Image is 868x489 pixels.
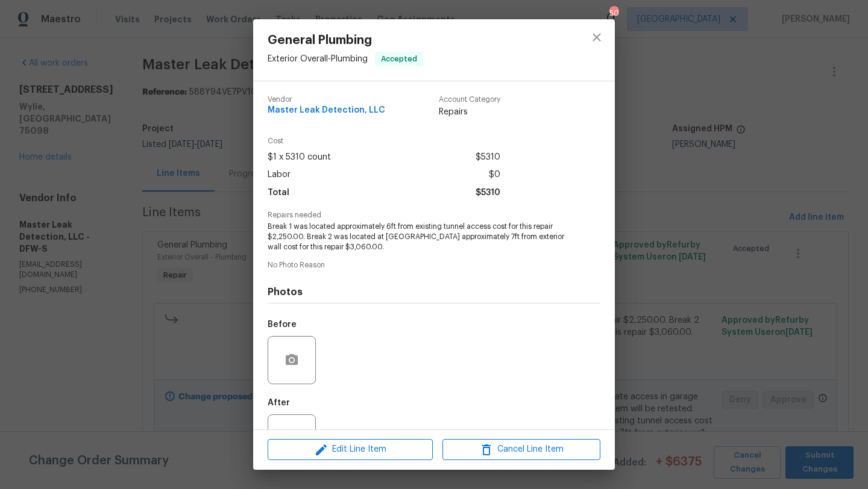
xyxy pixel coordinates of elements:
span: $1 x 5310 count [268,149,331,166]
span: No Photo Reason [268,261,600,269]
span: Total [268,184,289,202]
span: Account Category [439,96,500,104]
span: Master Leak Detection, LLC [268,106,385,115]
span: Repairs needed [268,211,600,219]
span: Repairs [439,106,500,118]
span: Cancel Line Item [446,442,597,457]
button: close [582,23,611,52]
span: $5310 [476,149,500,166]
h5: Before [268,320,297,329]
span: Labor [268,166,291,184]
span: Edit Line Item [271,442,429,457]
span: Break 1 was located approximately 6ft from existing tunnel access cost for this repair $2,250.00.... [268,222,567,252]
h5: After [268,399,290,407]
button: Edit Line Item [268,439,433,460]
button: Cancel Line Item [442,439,600,460]
span: Accepted [376,53,422,65]
span: $5310 [476,184,500,202]
div: 50 [609,7,618,19]
span: General Plumbing [268,34,423,47]
span: $0 [489,166,500,184]
span: Exterior Overall - Plumbing [268,55,368,63]
span: Cost [268,137,500,145]
h4: Photos [268,286,600,298]
span: Vendor [268,96,385,104]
